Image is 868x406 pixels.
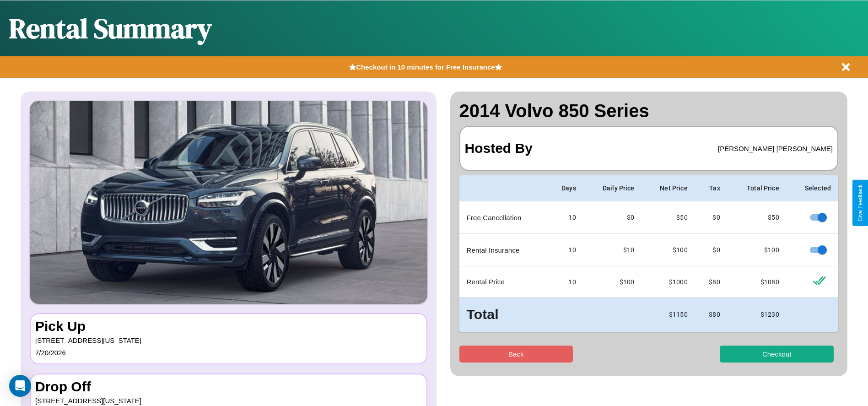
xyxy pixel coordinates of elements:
td: $ 50 [728,201,787,234]
div: Open Intercom Messenger [9,375,31,397]
td: $ 1150 [642,298,695,332]
button: Checkout [720,346,834,363]
button: Back [459,346,573,363]
td: $ 1230 [728,298,787,332]
p: Free Cancellation [467,211,539,224]
table: simple table [459,175,839,332]
td: $0 [583,201,642,234]
th: Daily Price [583,175,642,201]
th: Tax [695,175,728,201]
td: $ 80 [695,266,728,298]
h3: Drop Off [35,379,422,395]
td: 10 [547,234,583,266]
th: Total Price [728,175,787,201]
th: Net Price [642,175,695,201]
td: $ 1080 [728,266,787,298]
th: Days [547,175,583,201]
td: 10 [547,201,583,234]
h1: Rental Summary [9,10,212,47]
h3: Hosted By [465,131,533,165]
p: Rental Price [467,276,539,288]
td: 10 [547,266,583,298]
td: $0 [695,234,728,266]
h2: 2014 Volvo 850 Series [459,101,839,121]
td: $ 80 [695,298,728,332]
td: $ 100 [583,266,642,298]
h3: Total [467,305,539,325]
p: 7 / 20 / 2026 [35,346,422,359]
td: $0 [695,201,728,234]
td: $10 [583,234,642,266]
th: Selected [787,175,838,201]
div: Give Feedback [857,184,863,222]
td: $ 100 [642,234,695,266]
p: [STREET_ADDRESS][US_STATE] [35,334,422,346]
td: $ 1000 [642,266,695,298]
td: $ 100 [728,234,787,266]
b: Checkout in 10 minutes for Free Insurance [356,63,495,71]
td: $ 50 [642,201,695,234]
h3: Pick Up [35,319,422,334]
p: [PERSON_NAME] [PERSON_NAME] [718,142,833,155]
p: Rental Insurance [467,244,539,256]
